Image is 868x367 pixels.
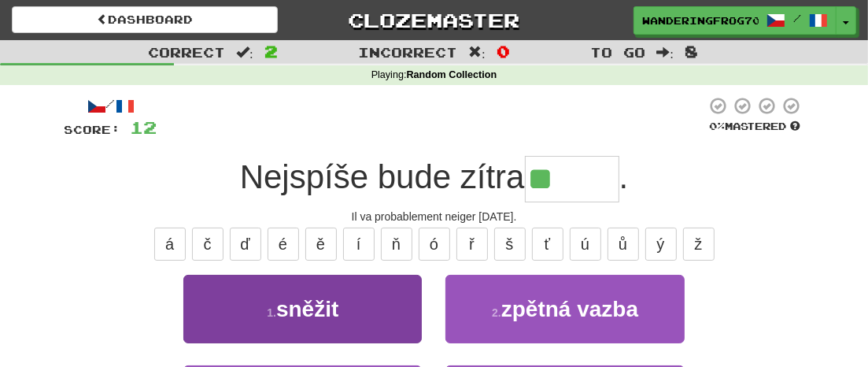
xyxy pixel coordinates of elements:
button: á [154,228,186,261]
button: č [192,228,223,261]
button: é [268,228,299,261]
div: Il va probablement neiger [DATE]. [65,209,804,224]
a: WanderingFrog7049 / [633,6,837,35]
button: ě [305,228,337,261]
strong: Random Collection [407,69,497,80]
span: 8 [685,42,698,61]
button: í [343,228,375,261]
small: 2 . [492,306,501,319]
button: ó [419,228,450,261]
span: WanderingFrog7049 [642,13,759,28]
button: 2.zpětná vazba [445,275,684,343]
button: ď [230,228,261,261]
span: 12 [131,117,157,137]
div: Mastered [707,120,804,134]
span: 0 [497,42,510,61]
button: ň [381,228,412,261]
button: ť [532,228,563,261]
span: Correct [148,44,225,60]
button: š [494,228,526,261]
span: To go [590,44,645,60]
span: . [619,158,629,195]
span: 0 % [710,120,726,132]
button: ý [645,228,677,261]
button: ů [608,228,639,261]
span: : [468,46,486,59]
span: zpětná vazba [501,297,638,321]
button: ž [683,228,715,261]
span: sněžit [276,297,338,321]
a: Dashboard [12,6,278,33]
div: / [65,96,157,116]
span: : [656,46,674,59]
span: Score: [65,123,121,136]
button: ř [456,228,488,261]
span: / [793,13,801,24]
span: : [236,46,253,59]
a: Clozemaster [301,6,567,34]
span: Nejspíše bude zítra [240,158,525,195]
span: 2 [264,42,278,61]
small: 1 . [267,306,276,319]
button: 1.sněžit [183,275,422,343]
span: Incorrect [358,44,457,60]
button: ú [570,228,601,261]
